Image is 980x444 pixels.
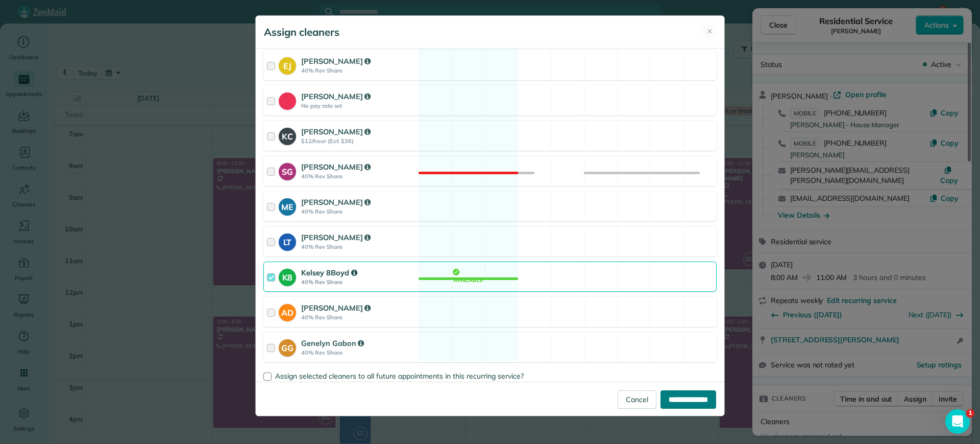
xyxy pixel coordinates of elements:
[279,163,296,178] strong: SG
[275,371,524,381] span: Assign selected cleaners to all future appointments in this recurring service?
[301,127,371,136] strong: [PERSON_NAME]
[301,303,371,313] strong: [PERSON_NAME]
[301,102,415,109] strong: No pay rate set
[279,339,296,354] strong: GG
[301,197,371,207] strong: [PERSON_NAME]
[301,232,371,242] strong: [PERSON_NAME]
[301,208,415,215] strong: 40% Rev Share
[279,198,296,213] strong: ME
[966,409,974,417] span: 1
[301,349,415,356] strong: 40% Rev Share
[301,314,415,321] strong: 40% Rev Share
[279,269,296,284] strong: K8
[301,243,415,250] strong: 40% Rev Share
[301,91,371,101] strong: [PERSON_NAME]
[945,409,970,434] iframe: Intercom live chat
[301,137,415,145] strong: $12/hour (Est: $36)
[279,128,296,143] strong: KC
[264,25,339,39] h5: Assign cleaners
[279,304,296,319] strong: AD
[301,162,371,172] strong: [PERSON_NAME]
[301,278,415,286] strong: 40% Rev Share
[301,268,357,277] strong: Kelsey 8Boyd
[279,233,296,248] strong: LT
[301,173,415,180] strong: 40% Rev Share
[301,67,415,74] strong: 40% Rev Share
[707,27,713,37] span: ✕
[301,56,371,66] strong: [PERSON_NAME]
[301,338,364,348] strong: Genelyn Gabon
[618,390,656,409] a: Cancel
[279,57,296,72] strong: EJ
